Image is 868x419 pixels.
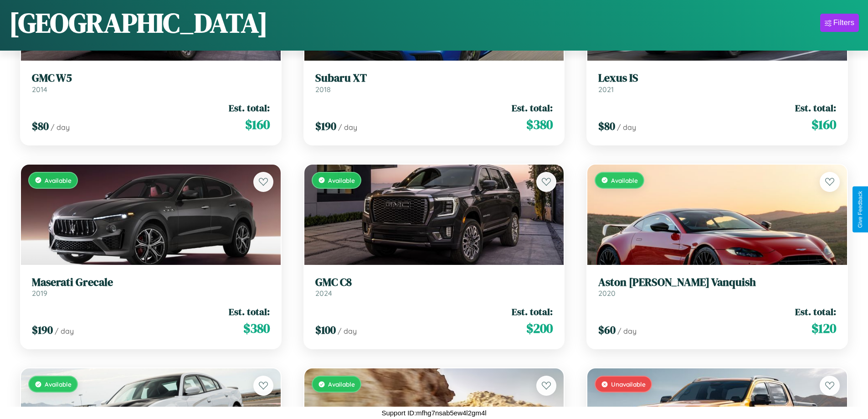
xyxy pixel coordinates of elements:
[55,326,74,336] span: / day
[598,72,836,85] h3: Lexus IS
[51,123,70,132] span: / day
[812,115,836,134] span: $ 160
[328,380,355,388] span: Available
[32,322,53,337] span: $ 190
[512,101,553,114] span: Est. total:
[245,115,270,134] span: $ 160
[32,276,270,289] h3: Maserati Grecale
[315,85,331,94] span: 2018
[229,305,270,318] span: Est. total:
[315,276,553,298] a: GMC C82024
[598,289,616,298] span: 2020
[315,322,336,337] span: $ 100
[598,276,836,298] a: Aston [PERSON_NAME] Vanquish2020
[9,4,268,41] h1: [GEOGRAPHIC_DATA]
[32,85,47,94] span: 2014
[32,72,270,85] h3: GMC W5
[243,319,270,337] span: $ 380
[512,305,553,318] span: Est. total:
[795,101,836,114] span: Est. total:
[32,72,270,94] a: GMC W52014
[526,319,553,337] span: $ 200
[857,191,863,228] div: Give Feedback
[338,326,357,336] span: / day
[598,85,614,94] span: 2021
[32,276,270,298] a: Maserati Grecale2019
[820,14,859,32] button: Filters
[315,289,332,298] span: 2024
[598,322,616,337] span: $ 60
[381,407,486,419] p: Support ID: mfhg7nsab5ew4l2gm4l
[45,380,72,388] span: Available
[45,176,72,184] span: Available
[315,276,553,289] h3: GMC C8
[598,276,836,289] h3: Aston [PERSON_NAME] Vanquish
[32,289,47,298] span: 2019
[617,326,637,336] span: / day
[315,72,553,94] a: Subaru XT2018
[795,305,836,318] span: Est. total:
[526,115,553,134] span: $ 380
[338,123,357,132] span: / day
[812,319,836,337] span: $ 120
[611,176,638,184] span: Available
[598,119,615,134] span: $ 80
[617,123,636,132] span: / day
[229,101,270,114] span: Est. total:
[315,119,336,134] span: $ 190
[315,72,553,85] h3: Subaru XT
[328,176,355,184] span: Available
[598,72,836,94] a: Lexus IS2021
[833,18,854,27] div: Filters
[611,380,646,388] span: Unavailable
[32,119,49,134] span: $ 80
